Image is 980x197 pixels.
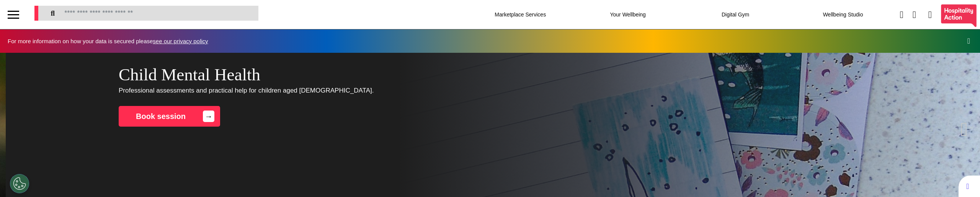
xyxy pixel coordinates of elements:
[153,38,208,44] a: see our privacy policy
[119,106,220,127] a: Book session→
[482,4,559,25] div: Marketplace Services
[697,4,774,25] div: Digital Gym
[10,174,29,193] button: Open Preferences
[805,4,881,25] div: Wellbeing Studio
[119,87,423,94] h4: Professional assessments and practical help for children aged [DEMOGRAPHIC_DATA].
[8,38,216,44] div: For more information on how your data is secured please
[590,4,666,25] div: Your Wellbeing
[203,111,214,122] span: →
[119,64,873,85] h1: Child Mental Health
